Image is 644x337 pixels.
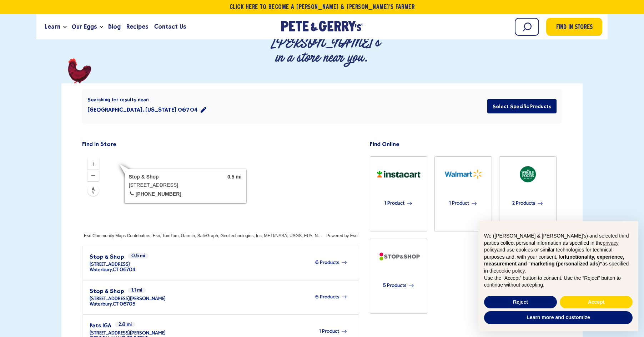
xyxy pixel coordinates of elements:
[126,22,148,31] span: Recipes
[124,17,151,36] a: Recipes
[484,233,633,275] p: We ([PERSON_NAME] & [PERSON_NAME]'s) and selected third parties collect personal information as s...
[72,22,97,31] span: Our Eggs
[69,17,100,36] a: Our Eggs
[45,22,60,31] span: Learn
[105,17,124,36] a: Blog
[515,18,539,36] input: Search
[100,26,103,28] button: Open the dropdown menu for Our Eggs
[42,17,63,36] a: Learn
[484,275,633,289] p: Use the “Accept” button to consent. Use the “Reject” button to continue without accepting.
[546,18,602,36] a: Find in Stores
[556,23,593,33] span: Find in Stores
[484,311,633,324] button: Learn more and customize
[63,26,67,28] button: Open the dropdown menu for Learn
[108,22,121,31] span: Blog
[560,296,633,309] button: Accept
[484,296,557,309] button: Reject
[496,268,524,274] a: cookie policy
[151,17,189,36] a: Contact Us
[154,22,186,31] span: Contact Us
